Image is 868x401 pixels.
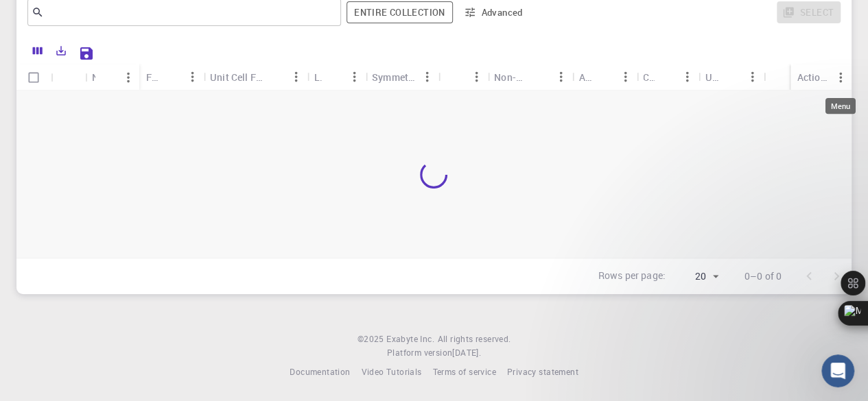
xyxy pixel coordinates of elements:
[357,332,386,346] span: © 2025
[117,66,139,88] button: Menu
[677,66,699,88] button: Menu
[347,1,452,23] span: Filter throughout whole library including sets (folders)
[458,1,530,23] button: Advanced
[487,64,572,90] div: Non-periodic
[139,64,204,90] div: Formula
[655,66,677,88] button: Sort
[321,66,343,88] button: Sort
[790,64,852,90] div: Actions
[598,269,666,284] p: Rows per page:
[307,64,366,90] div: Lattice
[290,365,350,379] a: Documentation
[579,64,593,90] div: Account
[741,66,763,88] button: Menu
[285,66,307,88] button: Menu
[210,64,263,90] div: Unit Cell Formula
[361,366,421,377] span: Video Tutorials
[51,64,85,90] div: Icon
[314,64,322,90] div: Lattice
[181,66,203,88] button: Menu
[592,66,614,88] button: Sort
[432,366,495,377] span: Terms of service
[452,347,481,358] span: [DATE] .
[146,64,160,90] div: Formula
[95,66,117,88] button: Sort
[465,66,487,88] button: Menu
[699,64,763,90] div: Updated
[361,365,421,379] a: Video Tutorials
[92,64,95,90] div: Name
[27,10,77,22] span: Support
[744,269,782,283] p: 0–0 of 0
[386,333,434,344] span: Exabyte Inc.
[372,64,417,90] div: Symmetry
[550,66,572,88] button: Menu
[528,66,550,88] button: Sort
[347,1,452,23] button: Entire collection
[445,66,467,88] button: Sort
[643,64,655,90] div: Created
[671,267,723,287] div: 20
[290,366,350,377] span: Documentation
[85,64,139,90] div: Name
[386,332,434,346] a: Exabyte Inc.
[387,346,452,360] span: Platform version
[719,66,741,88] button: Sort
[830,66,852,88] button: Menu
[159,66,181,88] button: Sort
[203,64,307,90] div: Unit Cell Formula
[797,64,830,90] div: Actions
[452,346,481,360] a: [DATE].
[263,66,285,88] button: Sort
[636,64,699,90] div: Created
[438,64,488,90] div: Tags
[49,40,73,62] button: Export
[73,40,100,67] button: Save Explorer Settings
[26,40,49,62] button: Columns
[417,66,438,88] button: Menu
[365,64,438,90] div: Symmetry
[432,365,495,379] a: Terms of service
[343,66,365,88] button: Menu
[821,354,854,387] iframe: Intercom live chat
[825,98,856,114] div: Menu
[705,64,720,90] div: Updated
[494,64,528,90] div: Non-periodic
[507,366,578,377] span: Privacy statement
[614,66,636,88] button: Menu
[437,332,511,346] span: All rights reserved.
[507,365,578,379] a: Privacy statement
[572,64,637,90] div: Account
